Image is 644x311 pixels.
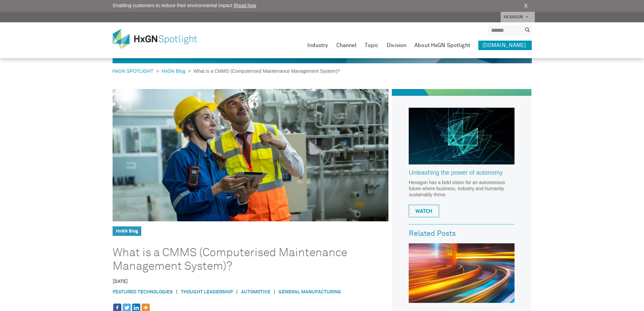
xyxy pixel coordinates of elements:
[116,229,138,234] a: HxGN Blog
[173,289,181,296] span: |
[191,68,340,74] span: What is a CMMS (Computerised Maintenance Management System)?
[409,179,515,198] p: Hexagon has a bold vision for an autonomous future where business, industry and humanity sustaina...
[307,41,328,50] a: Industry
[387,41,406,50] a: Division
[409,230,515,238] h3: Related Posts
[113,68,340,75] div: > >
[113,2,256,9] span: Enabling customers to reduce their environmental impact |
[414,41,470,50] a: About HxGN Spotlight
[501,12,535,22] a: HEXAGON
[336,41,357,50] a: Channel
[113,29,207,49] img: HxGN Spotlight
[365,41,379,50] a: Topic
[409,243,515,303] img: Engineering Reality sneak peek: The next wave of manufacturing excellence
[478,41,532,50] a: [DOMAIN_NAME]
[241,290,270,294] a: Automotive
[235,3,256,8] a: Read how
[233,289,241,296] span: |
[113,290,173,294] a: Featured Technologies
[409,170,515,180] a: Unleashing the power of autonomy
[524,2,528,10] a: X
[409,108,515,164] img: Hexagon_CorpVideo_Pod_RR_2.jpg
[159,68,188,74] a: HxGN Blog
[113,89,389,221] img: What is a CMMS (Computerised Maintenance Management System)?
[113,68,156,74] a: HxGN SPOTLIGHT
[409,205,439,217] a: WATCH
[113,246,369,273] h1: What is a CMMS (Computerised Maintenance Management System)?
[113,279,128,284] time: [DATE]
[181,290,233,294] a: Thought Leadership
[279,290,341,294] a: General manufacturing
[270,289,279,296] span: |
